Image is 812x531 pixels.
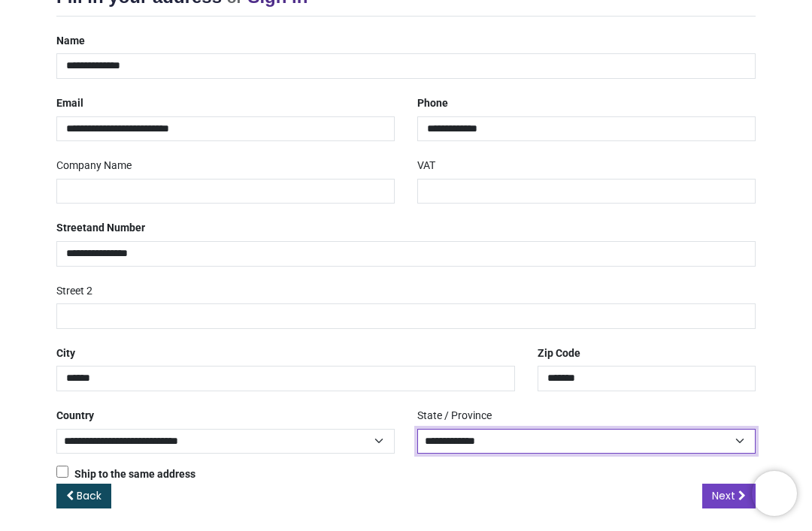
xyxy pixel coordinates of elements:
[56,466,195,482] label: Ship to the same address
[752,471,797,516] iframe: Brevo live chat
[56,153,132,179] label: Company Name
[417,403,492,429] label: State / Province
[56,279,92,304] label: Street 2
[56,403,94,429] label: Country
[56,341,75,367] label: City
[702,484,756,509] a: Next
[56,29,85,54] label: Name
[712,488,735,503] span: Next
[86,222,145,234] span: and Number
[538,341,580,367] label: Zip Code
[56,91,83,116] label: Email
[56,484,111,509] a: Back
[77,488,101,503] span: Back
[56,216,145,241] label: Street
[56,466,68,478] input: Ship to the same address
[417,153,435,179] label: VAT
[417,91,448,116] label: Phone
